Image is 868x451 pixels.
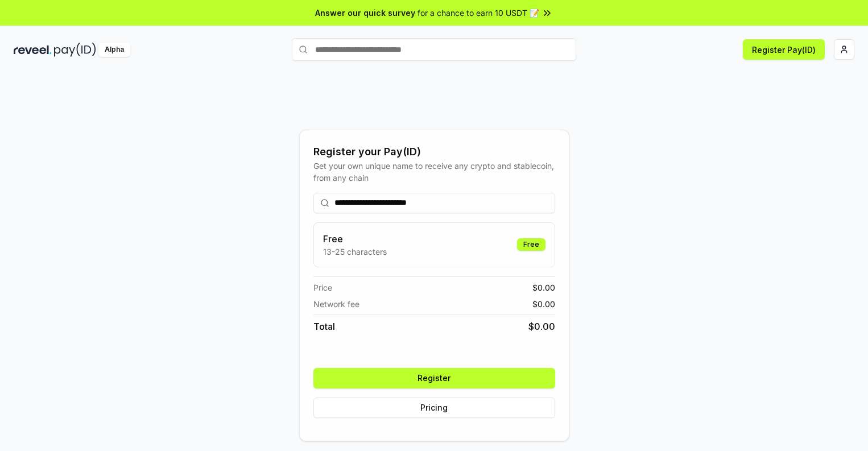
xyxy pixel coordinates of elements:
[313,160,555,184] div: Get your own unique name to receive any crypto and stablecoin, from any chain
[743,39,825,60] button: Register Pay(ID)
[313,368,555,388] button: Register
[98,43,130,57] div: Alpha
[14,43,52,57] img: reveel_dark
[313,320,335,333] span: Total
[517,238,545,251] div: Free
[532,298,555,310] span: $ 0.00
[54,43,96,57] img: pay_id
[532,282,555,293] span: $ 0.00
[323,232,387,246] h3: Free
[313,398,555,418] button: Pricing
[528,320,555,333] span: $ 0.00
[418,7,539,19] span: for a chance to earn 10 USDT 📝
[313,144,555,160] div: Register your Pay(ID)
[313,298,359,310] span: Network fee
[315,7,415,19] span: Answer our quick survey
[323,246,387,258] p: 13-25 characters
[313,282,332,293] span: Price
